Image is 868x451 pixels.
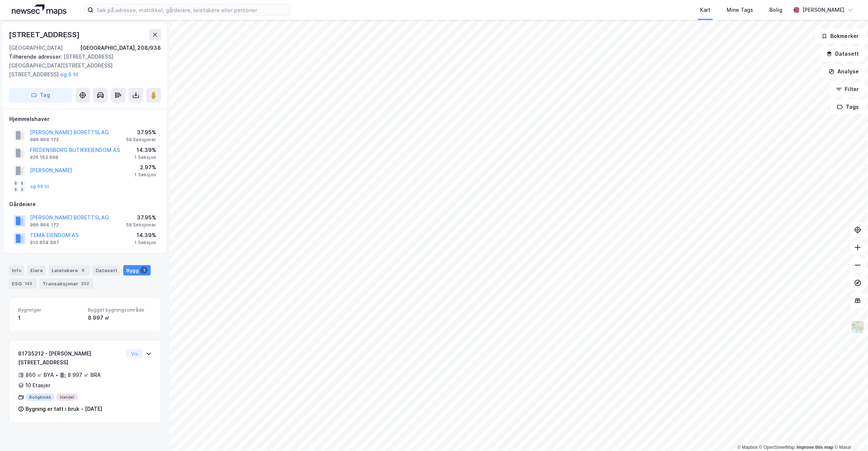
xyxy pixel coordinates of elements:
div: 1 Seksjon [134,155,156,160]
span: Tilhørende adresser: [9,53,64,60]
div: 8 997 ㎡ [88,313,152,322]
div: 860 ㎡ BYA [25,371,54,379]
div: Kontrollprogram for chat [831,416,868,451]
div: 81735212 - [PERSON_NAME][STREET_ADDRESS] [18,349,123,367]
div: 59 Seksjoner [126,222,156,228]
div: Hjemmelshaver [9,115,161,124]
div: Transaksjoner [40,278,93,289]
a: OpenStreetMap [759,445,795,450]
div: 1 [18,313,82,322]
div: Bolig [769,6,782,14]
div: 2.97% [134,163,156,172]
div: 1 Seksjon [134,172,156,178]
img: logo.a4113a55bc3d86da70a041830d287a7e.svg [12,4,66,15]
div: Leietakere [49,265,90,275]
div: [STREET_ADDRESS] [9,29,81,41]
div: 37.95% [126,128,156,137]
div: 1 [140,267,148,274]
div: 59 Seksjoner [126,137,156,143]
div: Mine Tags [727,6,753,14]
div: 6 [79,267,87,274]
div: [GEOGRAPHIC_DATA] [9,44,63,52]
div: Kart [700,6,710,14]
img: Z [851,320,865,334]
iframe: Chat Widget [831,416,868,451]
div: 8 997 ㎡ BRA [68,371,101,379]
div: 332 [80,280,90,287]
div: 37.95% [126,213,156,222]
button: Analyse [822,64,865,79]
div: Eiere [27,265,46,275]
button: Vis [126,349,143,358]
a: Mapbox [737,445,758,450]
div: 926 163 698 [30,155,58,160]
div: 1 Seksjon [134,240,156,246]
div: Gårdeiere [9,200,161,209]
div: 986 864 172 [30,137,59,143]
div: 14.39% [134,231,156,240]
div: [STREET_ADDRESS][GEOGRAPHIC_DATA][STREET_ADDRESS][STREET_ADDRESS] [9,52,155,79]
div: Datasett [93,265,120,275]
div: Info [9,265,24,275]
div: Bygg [123,265,151,275]
div: [GEOGRAPHIC_DATA], 208/938 [80,44,161,52]
div: 910 854 887 [30,240,59,246]
button: Tags [831,100,865,114]
button: Tag [9,88,72,103]
button: Datasett [820,46,865,61]
input: Søk på adresse, matrikkel, gårdeiere, leietakere eller personer [93,4,291,15]
div: 986 864 172 [30,222,59,228]
div: 10 Etasjer [25,381,50,390]
span: Bygninger [18,307,82,313]
button: Bokmerker [815,29,865,44]
div: • [55,372,58,378]
div: [PERSON_NAME] [802,6,844,14]
button: Filter [830,82,865,97]
div: ESG [9,278,37,289]
div: 14.39% [134,146,156,155]
div: 143 [23,280,34,287]
a: Improve this map [797,445,833,450]
div: Bygning er tatt i bruk - [DATE] [25,405,102,413]
span: Bygget bygningsområde [88,307,152,313]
